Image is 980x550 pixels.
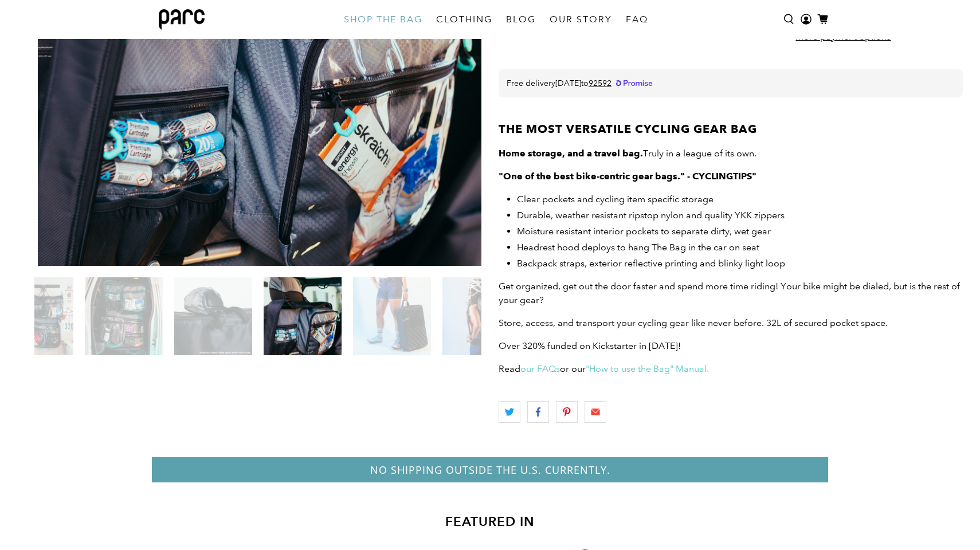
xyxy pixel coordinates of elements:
[499,340,681,351] span: Over 320% funded on Kickstarter in [DATE]!
[499,171,756,182] strong: "One of the best bike-centric gear bags." - CYCLINGTIPS"
[499,122,757,136] strong: THE MOST VERSATILE CYCLING GEAR BAG
[543,3,619,36] a: OUR STORY
[499,317,888,328] span: Store, access, and transport your cycling gear like never before. 32L of secured pocket space.
[499,281,960,305] span: Get organized, get out the door faster and spend more time riding! Your bike might be dialed, but...
[517,194,714,205] span: Clear pockets and cycling item specific storage
[499,363,709,374] span: Read or our
[517,210,785,221] span: Durable, weather resistant ripstop nylon and quality YKK zippers
[753,22,933,58] a: More payment options
[187,512,793,532] h3: FEATURED IN
[429,3,499,36] a: CLOTHING
[159,9,205,30] img: parc bag logo
[517,226,771,237] span: Moisture resistant interior pockets to separate dirty, wet gear
[586,363,709,374] a: "How to use the Bag" Manual.
[499,3,543,36] a: BLOG
[520,363,560,374] a: our FAQs
[505,148,756,159] span: Truly in a league of its own.
[517,258,785,269] span: Backpack straps, exterior reflective printing and blinky light loop
[370,463,610,477] span: No shipping outside the U.S. CURRENTLY.
[499,148,505,159] strong: H
[505,148,643,159] strong: ome storage, and a travel bag.
[337,3,429,36] a: SHOP THE BAG
[619,3,655,36] a: FAQ
[517,242,759,253] span: Headrest hood deploys to hang The Bag in the car on seat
